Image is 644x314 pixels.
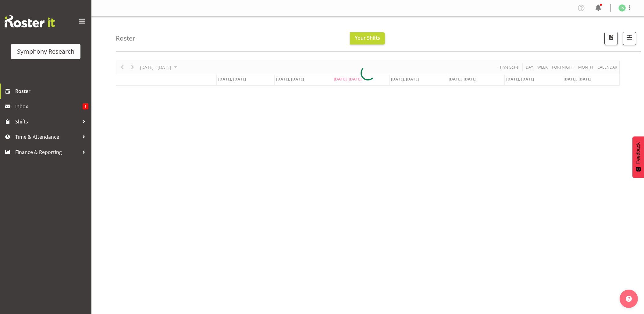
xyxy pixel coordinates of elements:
img: help-xxl-2.png [626,296,632,302]
span: 1 [83,103,88,109]
span: Inbox [15,102,83,111]
span: Feedback [635,142,641,164]
button: Your Shifts [350,32,385,45]
button: Download a PDF of the roster according to the set date range. [604,32,618,45]
div: Symphony Research [17,47,74,56]
img: Rosterit website logo [5,15,55,27]
button: Filter Shifts [623,32,636,45]
span: Shifts [15,117,79,126]
span: Roster [15,87,88,96]
span: Time & Attendance [15,132,79,141]
button: Feedback - Show survey [632,136,644,178]
span: Finance & Reporting [15,148,79,157]
img: tanya-stebbing1954.jpg [618,4,626,12]
h4: Roster [116,35,135,42]
span: Your Shifts [355,34,380,41]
